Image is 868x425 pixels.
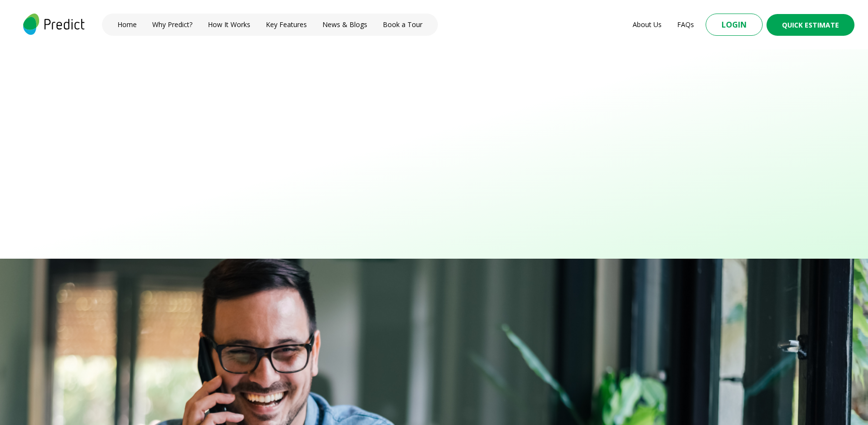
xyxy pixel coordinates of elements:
button: Quick Estimate [767,14,854,36]
a: About Us [633,20,662,29]
a: Key Features [266,20,307,29]
a: Home [117,20,137,29]
a: Why Predict? [152,20,192,29]
a: Book a Tour [383,20,422,29]
img: logo [21,14,87,35]
button: Login [706,14,763,36]
a: How It Works [208,20,250,29]
a: News & Blogs [322,20,367,29]
a: FAQs [677,20,694,29]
